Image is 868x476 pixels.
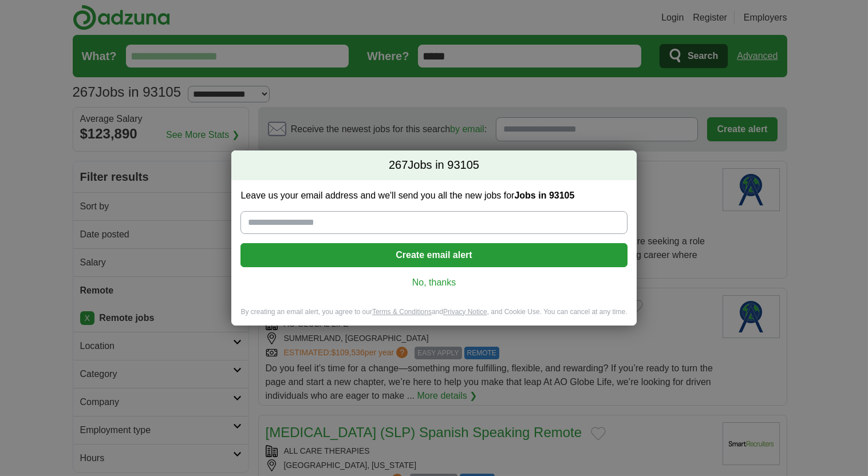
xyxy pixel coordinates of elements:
label: Leave us your email address and we'll send you all the new jobs for [240,189,627,202]
div: By creating an email alert, you agree to our and , and Cookie Use. You can cancel at any time. [231,307,636,326]
strong: Jobs in 93105 [514,191,574,200]
span: 267 [389,157,408,173]
a: Privacy Notice [443,308,487,316]
h2: Jobs in 93105 [231,150,636,180]
a: Terms & Conditions [372,308,432,316]
a: No, thanks [250,276,618,289]
button: Create email alert [240,243,627,267]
